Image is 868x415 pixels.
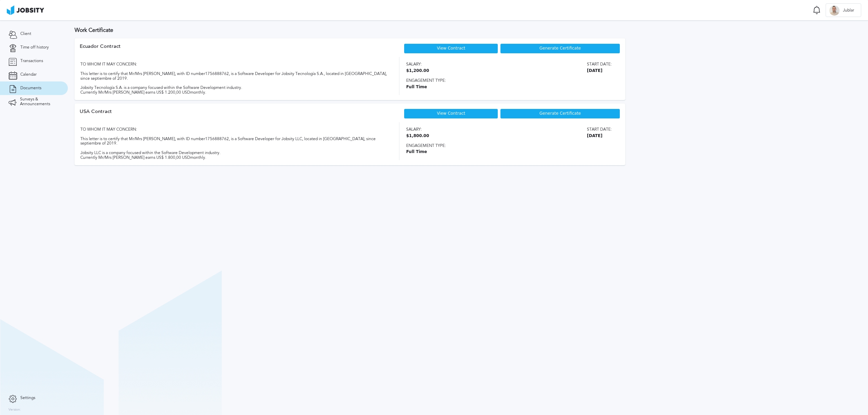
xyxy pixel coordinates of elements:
[406,85,612,90] span: Full Time
[587,127,612,132] span: Start date:
[75,27,861,33] h3: Work Certificate
[406,62,429,67] span: Salary:
[20,59,43,63] span: Transactions
[829,5,840,16] div: J
[406,127,429,132] span: Salary:
[406,78,612,83] span: Engagement type:
[80,122,387,160] div: TO WHOM IT MAY CONCERN: This letter is to certify that Mr/Mrs [PERSON_NAME], with ID number 17568...
[539,46,581,51] span: Generate Certificate
[20,396,35,400] span: Settings
[539,111,581,116] span: Generate Certificate
[20,72,37,77] span: Calendar
[8,408,21,412] label: Version:
[587,62,612,67] span: Start date:
[587,69,612,73] span: [DATE]
[20,86,41,91] span: Documents
[20,97,59,107] span: Surveys & Announcements
[20,32,31,36] span: Client
[406,69,429,73] span: $1,200.00
[80,57,387,95] div: TO WHOM IT MAY CONCERN: This letter is to certify that Mr/Mrs [PERSON_NAME], with ID number 17568...
[406,144,612,148] span: Engagement type:
[80,109,112,122] div: USA Contract
[437,46,465,51] a: View Contract
[437,111,465,116] a: View Contract
[7,5,44,15] img: ab4bad089aa723f57921c736e9817d99.png
[587,134,612,138] span: [DATE]
[406,134,429,138] span: $1,800.00
[20,45,49,50] span: Time off history
[840,8,857,13] span: Jublar
[406,150,612,154] span: Full Time
[826,3,861,17] button: JJublar
[80,43,121,57] div: Ecuador Contract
